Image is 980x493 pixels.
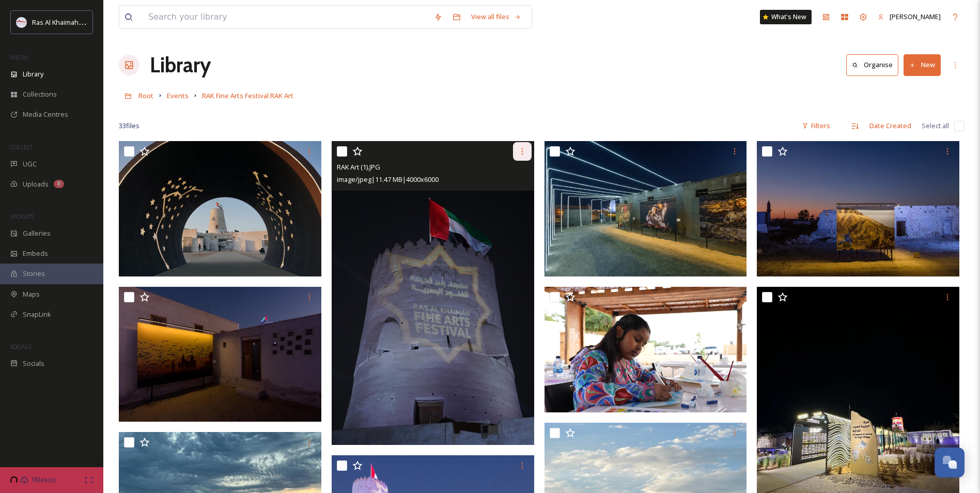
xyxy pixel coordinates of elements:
span: SOCIALS [10,343,31,350]
span: Events [167,91,189,100]
a: [PERSON_NAME] [873,7,946,27]
span: Maps [23,289,40,299]
span: COLLECT [10,143,33,151]
span: UGC [23,159,37,169]
span: Socials [23,359,44,368]
a: Root [138,89,153,102]
span: RAK Art (1).JPG [337,162,380,172]
button: New [904,54,941,75]
span: WIDGETS [10,212,34,220]
img: RAK Art (1).JPG [332,141,534,445]
a: View all files [466,7,526,27]
img: RAK Art (4).jpg [545,141,747,276]
button: Organise [846,54,898,75]
span: 33 file s [119,121,139,131]
span: Library [23,69,43,79]
a: What's New [760,10,812,24]
span: Galleries [23,228,51,238]
span: 1 files(s) [31,475,55,485]
div: 8 [54,180,64,188]
img: Logo_RAKTDA_RGB-01.png [17,17,27,27]
span: Embeds [23,249,48,258]
span: RAK Fine Arts Festival RAK Art [202,91,293,100]
span: image/jpeg | 11.47 MB | 4000 x 6000 [337,175,439,184]
span: Ras Al Khaimah Tourism Development Authority [32,17,178,27]
button: Open Chat [935,448,965,477]
span: SnapLink [23,310,51,319]
span: MEDIA [10,53,28,61]
span: Root [138,91,153,100]
span: Uploads [23,179,49,189]
span: [PERSON_NAME] [890,12,941,21]
span: Stories [23,269,45,279]
img: RAK Art (3).jpg [757,141,959,276]
a: Events [167,89,189,102]
div: Date Created [864,116,916,136]
a: Organise [846,54,904,75]
input: Search your library [143,6,429,28]
span: Collections [23,89,57,99]
img: RAK Art 2024 (1).png [545,287,747,413]
img: RAK Art (2).jpg [119,286,321,422]
span: Media Centres [23,110,68,119]
a: Library [150,50,211,81]
a: RAK Fine Arts Festival RAK Art [202,89,293,102]
span: Select all [922,121,949,131]
div: Filters [797,116,835,136]
img: RAK Art (2).JPG [119,141,321,276]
